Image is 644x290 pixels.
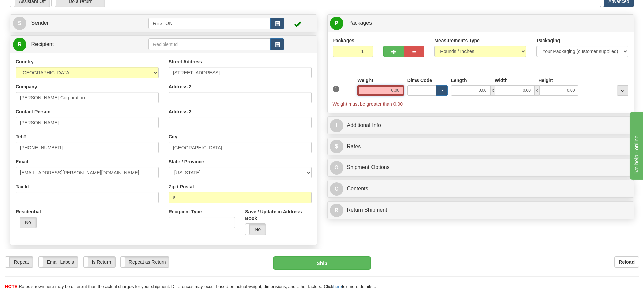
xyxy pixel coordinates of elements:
[330,182,631,196] a: CContents
[13,37,134,51] a: R Recipient
[16,158,28,165] label: Email
[169,133,177,140] label: City
[245,224,266,235] label: No
[330,17,343,30] span: P
[333,86,340,92] span: 1
[536,37,560,44] label: Packaging
[5,257,33,267] label: Repeat
[330,119,343,132] span: I
[31,20,49,26] span: Sender
[16,133,26,140] label: Tel #
[16,217,36,228] label: No
[169,183,194,190] label: Zip / Postal
[330,16,631,30] a: P Packages
[169,67,312,78] input: Enter a location
[333,284,342,289] a: here
[628,110,643,179] iframe: chat widget
[169,58,202,65] label: Street Address
[330,203,631,217] a: RReturn Shipment
[13,38,26,51] span: R
[333,101,403,107] span: Weight must be greater than 0.00
[333,37,355,44] label: Packages
[148,38,271,50] input: Recipient Id
[538,77,553,84] label: Height
[614,256,639,268] button: Reload
[407,77,432,84] label: Dims Code
[169,108,192,115] label: Address 3
[13,17,26,30] span: S
[434,37,480,44] label: Measurements Type
[13,16,148,30] a: S Sender
[16,83,37,90] label: Company
[169,158,204,165] label: State / Province
[348,20,372,26] span: Packages
[451,77,467,84] label: Length
[357,77,373,84] label: Weight
[617,85,628,96] div: ...
[31,41,54,47] span: Recipient
[330,182,343,196] span: C
[5,4,63,12] div: live help - online
[495,77,508,84] label: Width
[169,208,202,215] label: Recipient Type
[534,85,539,96] span: x
[39,257,78,267] label: Email Labels
[245,208,311,222] label: Save / Update in Address Book
[84,257,115,267] label: Is Return
[16,183,29,190] label: Tax Id
[5,284,19,289] span: NOTE:
[619,259,635,265] b: Reload
[490,85,495,96] span: x
[16,108,50,115] label: Contact Person
[330,161,343,175] span: O
[330,140,631,154] a: $Rates
[121,257,169,267] label: Repeat as Return
[148,18,271,29] input: Sender Id
[330,118,631,132] a: IAdditional Info
[16,58,34,65] label: Country
[330,161,631,175] a: OShipment Options
[330,140,343,153] span: $
[330,204,343,217] span: R
[169,83,192,90] label: Address 2
[273,256,371,270] button: Ship
[16,208,41,215] label: Residential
